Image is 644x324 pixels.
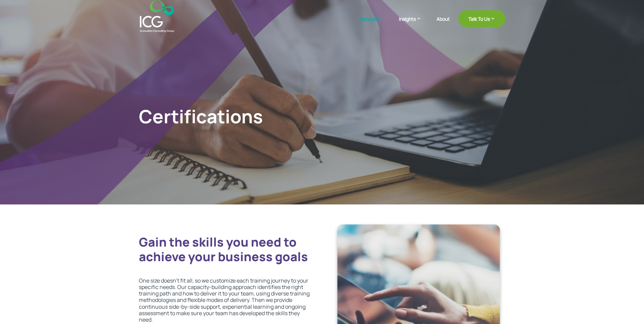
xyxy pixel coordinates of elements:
[437,16,450,32] a: About
[139,105,312,131] h1: Certifications
[531,251,644,324] iframe: Chat Widget
[458,10,505,27] a: Talk To Us
[399,15,428,32] a: Insights
[139,235,312,267] h2: Gain the skills you need to achieve your business goals
[139,277,312,323] p: One size doesn’t fit all, so we customize each training journey to your specific needs. Our capac...
[360,15,390,32] a: Services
